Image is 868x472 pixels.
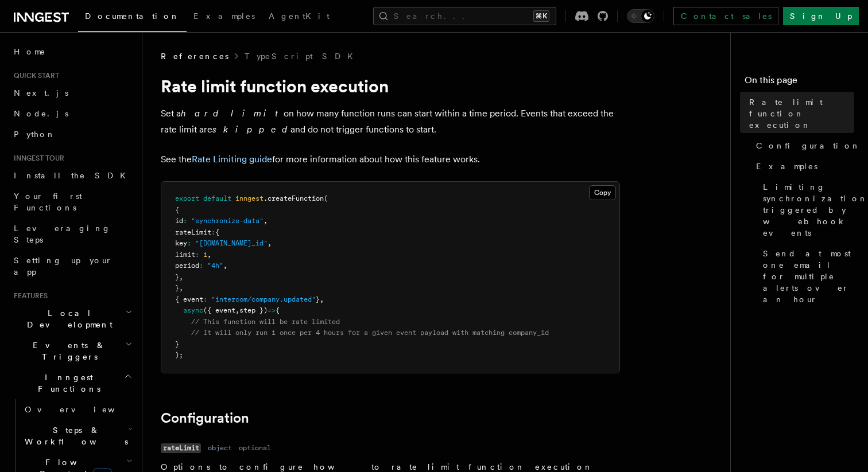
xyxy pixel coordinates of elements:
span: : [187,239,191,247]
button: Toggle dark mode [627,9,654,23]
em: skipped [212,124,290,135]
button: Local Development [9,303,135,335]
span: , [179,284,183,292]
span: : [199,262,203,270]
span: .createFunction [263,194,324,202]
a: Home [9,41,135,62]
button: Copy [589,185,616,200]
span: // This function will be rate limited [191,318,340,326]
span: References [161,50,228,62]
button: Inngest Functions [9,367,135,399]
span: Install the SDK [14,171,133,180]
span: "4h" [207,262,223,270]
p: Set a on how many function runs can start within a time period. Events that exceed the rate limit... [161,106,620,138]
a: Node.js [9,103,135,124]
a: Configuration [751,135,854,156]
span: } [175,284,179,292]
span: ({ event [203,306,235,314]
span: : [183,217,187,225]
span: { [276,306,280,314]
span: "intercom/company.updated" [211,295,316,303]
a: Sign Up [783,7,859,25]
span: "[DOMAIN_NAME]_id" [195,239,268,247]
a: Configuration [161,410,249,426]
button: Search...⌘K [373,7,556,25]
span: , [320,295,324,303]
span: , [207,251,211,259]
span: Events & Triggers [9,340,125,362]
a: Your first Functions [9,186,135,218]
span: Setting up your app [14,256,113,276]
span: } [175,273,179,281]
button: Events & Triggers [9,335,135,367]
span: Limiting synchronization triggered by webhook events [763,181,868,239]
dd: optional [239,443,271,453]
span: } [175,340,179,348]
span: ( [324,194,328,202]
span: Quick start [9,71,59,80]
a: Rate Limiting guide [192,154,272,165]
span: Overview [25,405,143,414]
span: Next.js [14,88,68,97]
span: Steps & Workflows [20,424,128,447]
a: Setting up your app [9,250,135,282]
span: , [268,239,272,247]
a: TypeScript SDK [245,50,360,62]
span: , [263,217,268,225]
span: AgentKit [269,11,330,21]
a: Install the SDK [9,165,135,186]
span: Python [14,130,56,139]
button: Steps & Workflows [20,420,135,452]
span: Node.js [14,109,68,118]
span: : [211,228,215,236]
h1: Rate limit function execution [161,76,620,96]
span: Rate limit function execution [749,96,854,131]
span: async [183,306,203,314]
span: "synchronize-data" [191,217,263,225]
span: Your first Functions [14,192,82,212]
span: , [223,262,227,270]
span: export [175,194,199,202]
a: Leveraging Steps [9,218,135,250]
a: Python [9,124,135,145]
span: Local Development [9,307,125,330]
span: Home [14,46,46,57]
span: limit [175,251,195,259]
h4: On this page [745,73,854,92]
code: rateLimit [161,443,201,453]
em: hard limit [181,108,284,119]
span: Examples [756,161,817,172]
span: default [203,194,231,202]
span: { event [175,295,203,303]
a: Limiting synchronization triggered by webhook events [758,177,854,243]
a: AgentKit [262,3,336,31]
p: See the for more information about how this feature works. [161,151,620,167]
span: Inngest tour [9,154,64,163]
span: Documentation [85,11,180,21]
span: Features [9,291,48,301]
span: // It will only run 1 once per 4 hours for a given event payload with matching company_id [191,329,549,337]
span: : [195,251,199,259]
span: , [179,273,183,281]
span: { [215,228,219,236]
span: Send at most one email for multiple alerts over an hour [763,248,854,305]
span: } [316,295,320,303]
a: Contact sales [673,7,778,25]
dd: object [208,443,232,453]
a: Examples [751,156,854,177]
span: 1 [203,251,207,259]
a: Examples [187,3,262,31]
span: Leveraging Steps [14,224,111,244]
span: key [175,239,187,247]
span: Examples [193,11,255,21]
span: ); [175,351,183,359]
a: Next.js [9,83,135,103]
span: , [235,306,239,314]
a: Rate limit function execution [745,92,854,135]
a: Overview [20,399,135,420]
span: step }) [239,306,268,314]
span: rateLimit [175,228,211,236]
span: inngest [235,194,263,202]
span: Inngest Functions [9,372,124,395]
span: period [175,262,199,270]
